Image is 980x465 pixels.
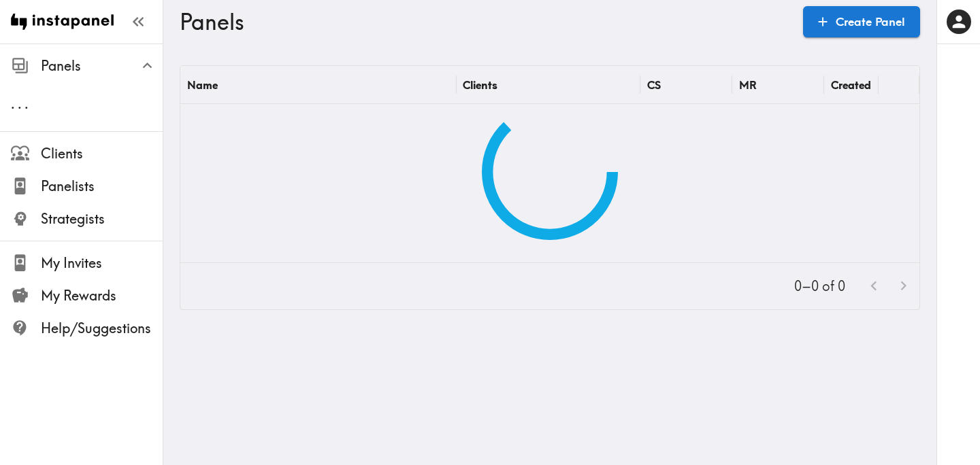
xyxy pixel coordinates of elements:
[41,319,163,338] span: Help/Suggestions
[463,78,497,92] div: Clients
[41,144,163,163] span: Clients
[831,78,871,92] div: Created
[41,177,163,196] span: Panelists
[803,6,920,37] a: Create Panel
[41,209,163,228] span: Strategists
[41,254,163,273] span: My Invites
[24,95,29,112] span: .
[11,95,15,112] span: .
[41,56,163,75] span: Panels
[647,78,661,92] div: CS
[187,78,218,92] div: Name
[41,286,163,305] span: My Rewards
[180,9,792,35] h3: Panels
[794,277,845,296] p: 0–0 of 0
[18,95,22,112] span: .
[739,78,757,92] div: MR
